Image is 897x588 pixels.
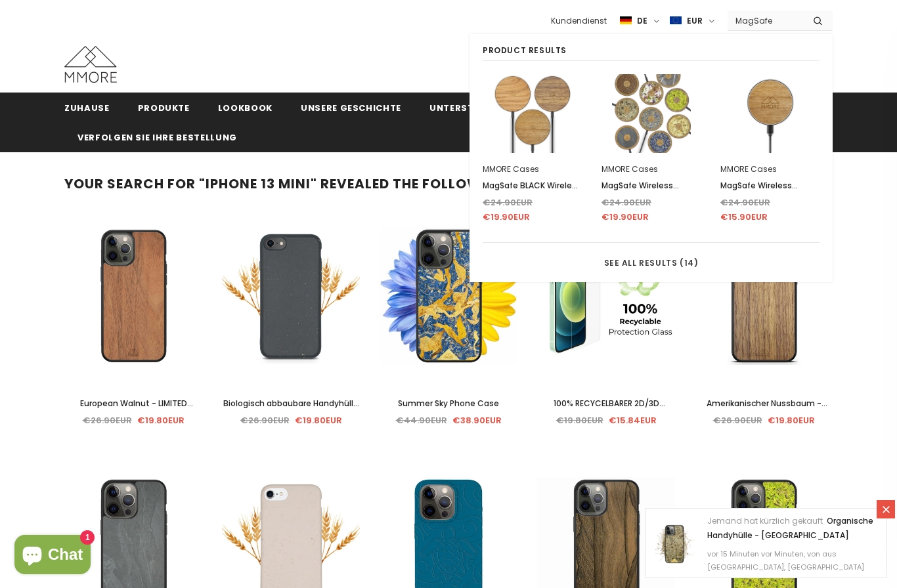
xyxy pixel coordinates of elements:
[687,14,703,28] span: EUR
[602,196,651,209] span: €24.90EUR
[612,74,691,153] img: MagSafe Wireless Charger - Organisch
[602,211,649,223] span: €19.90EUR
[637,14,647,28] span: de
[483,178,582,193] a: MagSafe BLACK Wireless Charger - Wood
[240,414,290,427] span: €26.90EUR
[602,163,701,176] div: MMORE Cases
[720,163,820,176] div: MMORE Cases
[83,414,132,427] span: €26.90EUR
[551,15,607,26] span: Kundendienst
[768,414,815,427] span: €19.80EUR
[713,414,762,427] span: €26.90EUR
[64,93,110,122] a: Zuhause
[396,414,447,427] span: €44.90EUR
[218,102,273,114] span: Lookbook
[64,46,117,83] img: MMORE Cases
[720,178,820,193] a: MagSafe Wireless Charger - Organisch
[301,93,401,122] a: Unsere Geschichte
[483,253,820,272] a: See all results (14)
[483,211,530,223] span: €19.90EUR
[609,414,657,427] span: €15.84EUR
[64,102,110,114] span: Zuhause
[556,414,603,427] span: €19.80EUR
[483,163,582,176] div: MMORE Cases
[138,93,190,122] a: Produkte
[77,122,237,152] a: Verfolgen Sie Ihre Bestellung
[80,398,193,423] span: European Walnut - LIMITED EDITION
[602,178,701,193] a: MagSafe Wireless Charger - Organisch
[620,15,632,26] img: i-lang-2.png
[695,396,833,411] a: Amerikanischer Nussbaum - LIMITED EDITION
[483,196,533,209] span: €24.90EUR
[380,396,517,411] a: Summer Sky Phone Case
[11,535,95,577] inbox-online-store-chat: Onlineshop-Chat von Shopify
[138,102,190,114] span: Produkte
[199,175,317,193] strong: "iPhone 13 mini"
[493,74,572,153] img: MagSafe BLACK Wireless Charger - Wood
[483,44,820,61] div: Product Results
[429,93,514,122] a: Unterstützung
[222,396,360,411] a: Biologisch abbaubare Handyhülle - Schwarz
[137,414,185,427] span: €19.80EUR
[295,414,342,427] span: €19.80EUR
[77,131,237,144] span: Verfolgen Sie Ihre Bestellung
[707,549,864,572] span: vor 15 Minuten vor Minuten, von aus [GEOGRAPHIC_DATA], [GEOGRAPHIC_DATA]
[707,398,827,423] span: Amerikanischer Nussbaum - LIMITED EDITION
[720,211,768,223] span: €15.90EUR
[64,175,196,193] span: Your search for
[731,74,810,153] img: MagSafe Wireless Charger - Organisch
[301,102,401,114] span: Unsere Geschichte
[223,398,359,423] span: Biologisch abbaubare Handyhülle - Schwarz
[537,396,675,411] a: 100% RECYCELBARER 2D/3D Displayschutz aus [GEOGRAPHIC_DATA]
[320,175,512,193] span: revealed the following:
[398,398,499,409] span: Summer Sky Phone Case
[554,398,665,438] span: 100% RECYCELBARER 2D/3D Displayschutz aus [GEOGRAPHIC_DATA]
[707,515,823,526] span: Jemand hat kürzlich gekauft
[218,93,273,122] a: Lookbook
[452,414,502,427] span: €38.90EUR
[64,396,202,411] a: European Walnut - LIMITED EDITION
[720,196,770,209] span: €24.90EUR
[728,11,803,30] input: Search Site
[429,102,514,114] span: Unterstützung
